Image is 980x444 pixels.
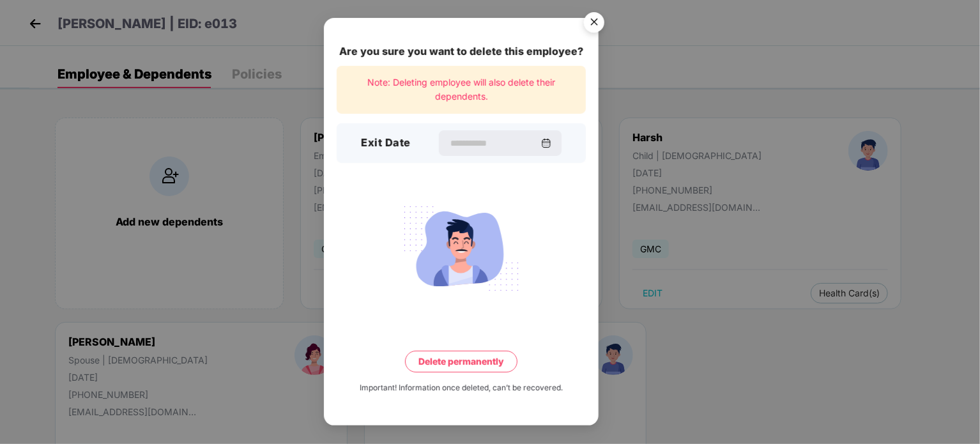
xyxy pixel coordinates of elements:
[361,135,411,152] h3: Exit Date
[337,43,586,59] div: Are you sure you want to delete this employee?
[337,66,586,114] div: Note: Deleting employee will also delete their dependents.
[576,6,612,42] img: svg+xml;base64,PHN2ZyB4bWxucz0iaHR0cDovL3d3dy53My5vcmcvMjAwMC9zdmciIHdpZHRoPSI1NiIgaGVpZ2h0PSI1Ni...
[390,199,533,298] img: svg+xml;base64,PHN2ZyB4bWxucz0iaHR0cDovL3d3dy53My5vcmcvMjAwMC9zdmciIHdpZHRoPSIyMjQiIGhlaWdodD0iMT...
[541,138,551,148] img: svg+xml;base64,PHN2ZyBpZD0iQ2FsZW5kYXItMzJ4MzIiIHhtbG5zPSJodHRwOi8vd3d3LnczLm9yZy8yMDAwL3N2ZyIgd2...
[405,351,517,372] button: Delete permanently
[576,6,611,40] button: Close
[360,382,563,394] div: Important! Information once deleted, can’t be recovered.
